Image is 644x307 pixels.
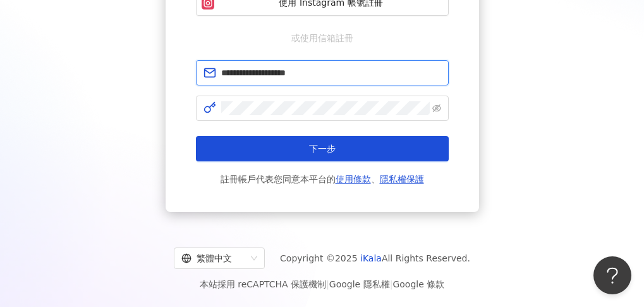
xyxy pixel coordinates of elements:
[390,279,393,289] span: |
[392,279,444,289] a: Google 條款
[336,174,371,184] a: 使用條款
[221,172,424,187] span: 註冊帳戶代表您同意本平台的 、
[326,279,329,289] span: |
[196,136,449,161] button: 下一步
[280,251,470,266] span: Copyright © 2025 All Rights Reserved.
[432,104,441,113] span: eye-invisible
[380,174,424,184] a: 隱私權保護
[360,253,382,263] a: iKala
[200,277,444,292] span: 本站採用 reCAPTCHA 保護機制
[181,248,246,268] div: 繁體中文
[593,256,631,294] iframe: Help Scout Beacon - Open
[283,31,362,45] span: 或使用信箱註冊
[309,144,336,154] span: 下一步
[329,279,390,289] a: Google 隱私權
